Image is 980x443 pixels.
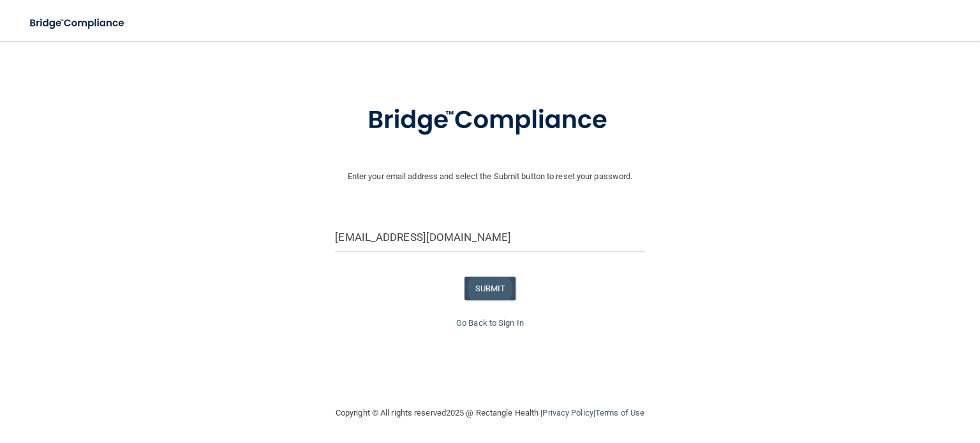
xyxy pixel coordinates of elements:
[341,87,639,154] img: bridge_compliance_login_screen.278c3ca4.svg
[464,277,516,300] button: SUBMIT
[456,318,524,328] a: Go Back to Sign In
[595,408,644,418] a: Terms of Use
[760,353,965,403] iframe: Drift Widget Chat Controller
[19,10,137,36] img: bridge_compliance_login_screen.278c3ca4.svg
[257,393,723,433] div: Copyright © All rights reserved 2025 @ Rectangle Health | |
[335,223,644,252] input: Email
[542,408,593,418] a: Privacy Policy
